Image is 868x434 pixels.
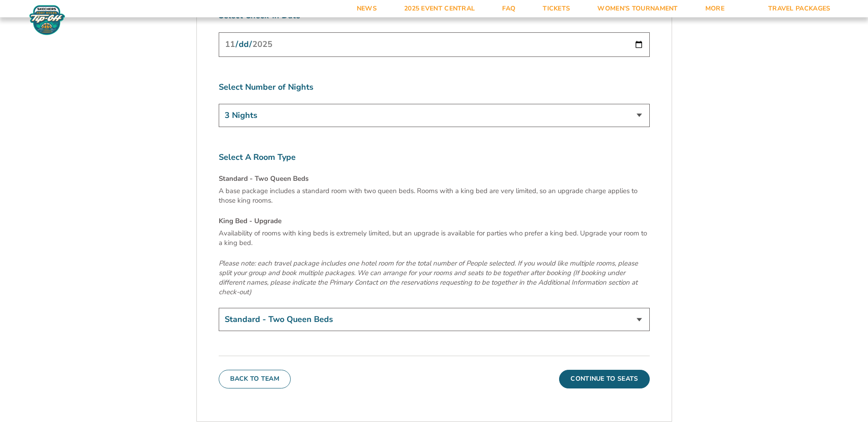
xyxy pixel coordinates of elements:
[219,216,650,226] h4: King Bed - Upgrade
[219,229,650,248] p: Availability of rooms with king beds is extremely limited, but an upgrade is available for partie...
[219,370,291,388] button: Back To Team
[219,152,650,163] label: Select A Room Type
[219,259,638,296] em: Please note: each travel package includes one hotel room for the total number of People selected....
[219,186,650,205] p: A base package includes a standard room with two queen beds. Rooms with a king bed are very limit...
[559,370,649,388] button: Continue To Seats
[27,5,67,36] img: Fort Myers Tip-Off
[219,174,650,184] h4: Standard - Two Queen Beds
[219,82,650,93] label: Select Number of Nights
